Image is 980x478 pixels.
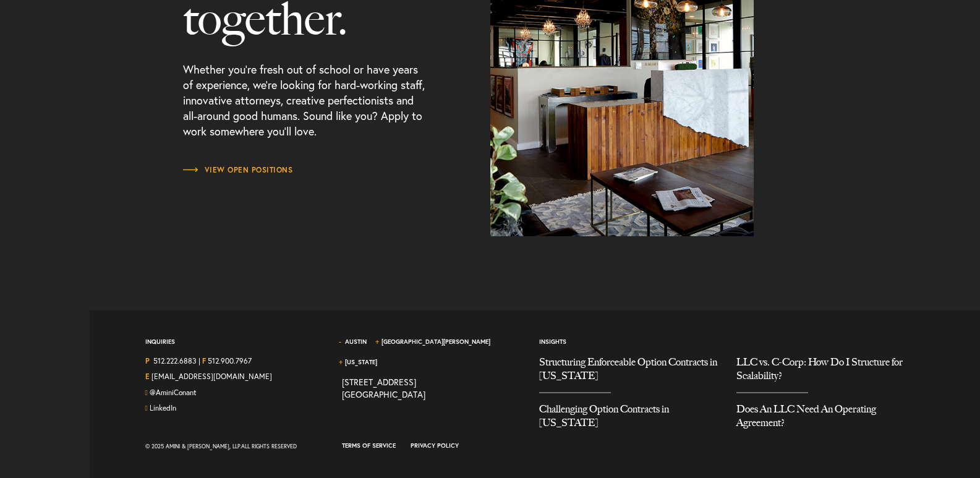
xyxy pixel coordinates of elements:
a: Does An LLC Need An Operating Agreement? [736,393,915,439]
a: Join us on LinkedIn [150,403,176,412]
a: [US_STATE] [345,358,377,366]
a: LLC vs. C-Corp: How Do I Structure for Scalability? [736,356,915,392]
p: Whether you’re fresh out of school or have years of experience, we’re looking for hard-working st... [183,43,428,164]
a: View Open Positions [183,164,293,176]
a: Structuring Enforceable Option Contracts in Texas [539,356,718,392]
a: Email Us [151,372,272,381]
strong: P [145,356,150,365]
strong: F [202,356,206,365]
a: Insights [539,338,566,346]
a: 512.900.7967 [208,356,252,365]
a: Privacy Policy [411,442,459,450]
strong: E [145,372,150,381]
span: Inquiries [145,338,175,356]
a: Terms of Service [342,442,396,450]
span: | [198,356,200,369]
div: © 2025 Amini & [PERSON_NAME], LLP. All Rights Reserved [145,439,324,454]
a: Follow us on Twitter [150,388,197,397]
a: Challenging Option Contracts in Texas [539,393,718,439]
a: Call us at 5122226883 [153,356,197,365]
a: Austin [345,338,367,346]
a: [GEOGRAPHIC_DATA][PERSON_NAME] [381,338,490,346]
a: View on map [342,376,425,400]
span: View Open Positions [183,166,293,174]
